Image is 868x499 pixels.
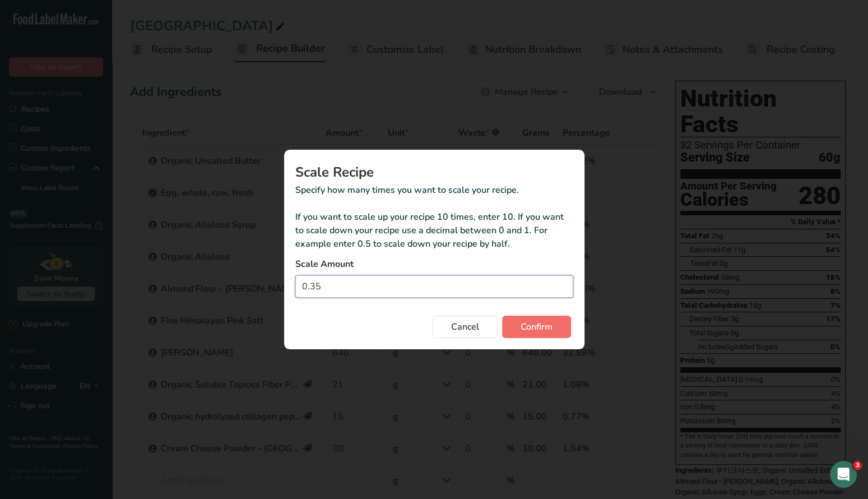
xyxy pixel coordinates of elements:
[295,165,573,179] h1: Scale Recipe
[433,316,498,338] button: Cancel
[830,461,857,488] iframe: Intercom live chat
[295,183,573,251] p: Specify how many times you want to scale your recipe. If you want to scale up your recipe 10 time...
[451,320,479,334] span: Cancel
[853,461,862,470] span: 3
[295,257,354,271] span: Scale Amount
[502,316,571,338] button: Confirm
[521,320,553,334] span: Confirm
